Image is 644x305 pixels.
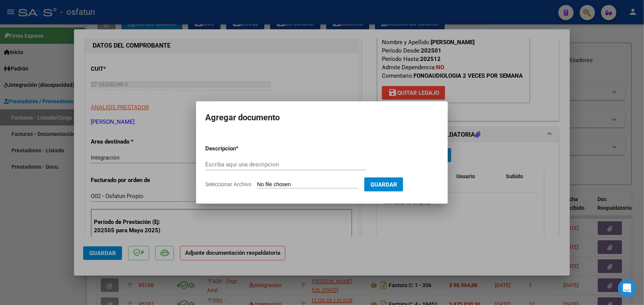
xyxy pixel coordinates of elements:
h2: Agregar documento [205,110,439,125]
span: Seleccionar Archivo [205,181,251,187]
button: Guardar [364,177,403,192]
p: Descripcion [205,144,275,153]
iframe: Intercom live chat [618,279,636,297]
span: Guardar [370,181,397,188]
